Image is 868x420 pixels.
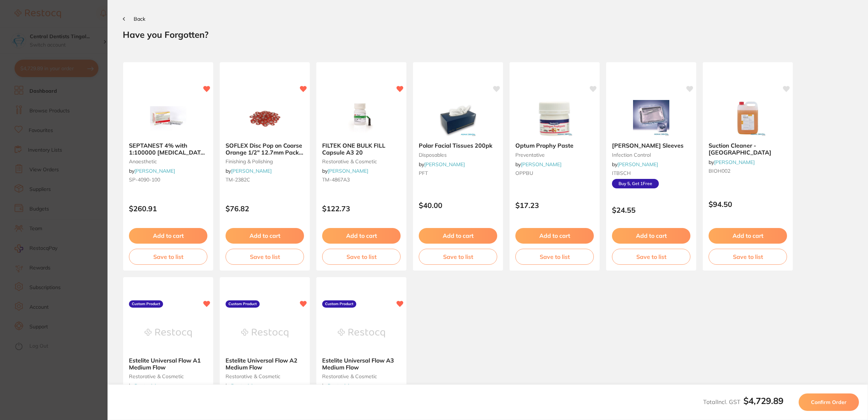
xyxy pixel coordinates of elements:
[811,399,847,405] span: Confirm Order
[419,228,497,243] button: Add to cart
[612,206,690,214] p: $24.55
[612,170,690,176] small: ITBSCH
[134,168,175,174] a: [PERSON_NAME]
[743,395,783,406] b: $4,729.89
[226,142,304,156] b: SOFLEX Disc Pop on Coarse Orange 1/2" 12.7mm Pack of 85
[338,315,385,351] img: Estelite Universal Flow A3 Medium Flow
[129,300,163,308] label: Custom Product
[709,159,755,165] span: by
[226,357,304,371] b: Estelite Universal Flow A2 Medium Flow
[129,159,207,164] small: anaesthetic
[145,315,192,351] img: Estelite Universal Flow A1 Medium Flow
[531,100,578,136] img: Optum Prophy Paste
[521,161,561,168] a: [PERSON_NAME]
[226,249,304,265] button: Save to list
[231,383,258,389] a: Dentavision
[419,152,497,158] small: disposables
[612,249,690,265] button: Save to list
[515,161,561,168] span: by
[703,398,783,405] span: Total Incl. GST
[129,177,207,183] small: SP-4090-100
[338,100,385,136] img: FILTEK ONE BULK FILL Capsule A3 20
[322,204,401,213] p: $122.73
[129,204,207,213] p: $260.91
[226,168,272,174] span: by
[129,357,207,371] b: Estelite Universal Flow A1 Medium Flow
[129,168,175,174] span: by
[129,228,207,243] button: Add to cart
[226,204,304,213] p: $76.82
[322,177,401,183] small: TM-4867A3
[612,142,690,149] b: Tray Barrier Sleeves
[628,100,675,136] img: Tray Barrier Sleeves
[226,177,304,183] small: TM-2382C
[129,383,162,389] span: by
[424,161,465,168] a: [PERSON_NAME]
[226,228,304,243] button: Add to cart
[241,315,288,351] img: Estelite Universal Flow A2 Medium Flow
[709,249,787,265] button: Save to list
[799,393,859,411] button: Confirm Order
[322,142,401,156] b: FILTEK ONE BULK FILL Capsule A3 20
[434,100,482,136] img: Polar Facial Tissues 200pk
[145,100,192,136] img: SEPTANEST 4% with 1:100000 adrenalin 2.2ml 2xBox 50 GOLD
[419,161,465,168] span: by
[612,152,690,158] small: infection control
[709,228,787,243] button: Add to cart
[322,300,356,308] label: Custom Product
[134,383,162,389] a: Dentavision
[226,373,304,379] small: restorative & cosmetic
[129,249,207,265] button: Save to list
[515,142,594,149] b: Optum Prophy Paste
[714,159,755,165] a: [PERSON_NAME]
[419,201,497,209] p: $40.00
[612,161,658,168] span: by
[709,200,787,208] p: $94.50
[515,249,594,265] button: Save to list
[129,142,207,156] b: SEPTANEST 4% with 1:100000 adrenalin 2.2ml 2xBox 50 GOLD
[322,159,401,164] small: restorative & cosmetic
[322,249,401,265] button: Save to list
[612,179,659,188] span: Buy 5, Get 1 Free
[134,16,145,22] span: Back
[419,249,497,265] button: Save to list
[129,373,207,379] small: restorative & cosmetic
[322,383,355,389] span: by
[515,228,594,243] button: Add to cart
[617,161,658,168] a: [PERSON_NAME]
[322,168,368,174] span: by
[226,159,304,164] small: finishing & polishing
[724,100,771,136] img: Suction Cleaner - Bevisto
[419,170,497,176] small: PFT
[123,16,145,22] button: Back
[322,373,401,379] small: restorative & cosmetic
[123,29,853,40] h2: Have you Forgotten?
[612,228,690,243] button: Add to cart
[226,383,258,389] span: by
[515,170,594,176] small: OPPBU
[709,168,787,174] small: BIOH002
[515,152,594,158] small: preventative
[709,142,787,156] b: Suction Cleaner - Bevisto
[419,142,497,149] b: Polar Facial Tissues 200pk
[226,300,260,308] label: Custom Product
[322,228,401,243] button: Add to cart
[241,100,288,136] img: SOFLEX Disc Pop on Coarse Orange 1/2" 12.7mm Pack of 85
[328,168,368,174] a: [PERSON_NAME]
[322,357,401,371] b: Estelite Universal Flow A3 Medium Flow
[328,383,355,389] a: Dentavision
[515,201,594,209] p: $17.23
[231,168,272,174] a: [PERSON_NAME]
